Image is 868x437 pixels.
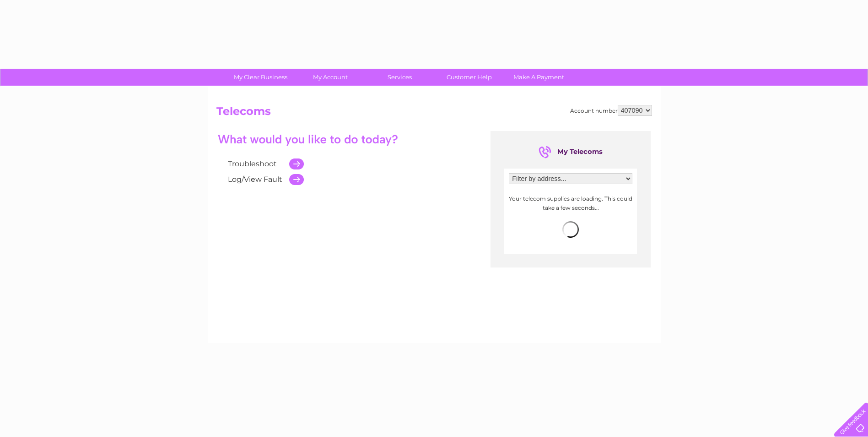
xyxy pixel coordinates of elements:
[228,175,282,184] a: Log/View Fault
[216,105,652,122] h2: Telecoms
[562,221,579,238] img: loading
[223,69,298,86] a: My Clear Business
[539,145,603,159] div: My Telecoms
[362,69,437,86] a: Services
[292,69,368,86] a: My Account
[509,194,632,212] p: Your telecom supplies are loading. This could take a few seconds...
[570,105,652,116] div: Account number
[431,69,507,86] a: Customer Help
[228,159,277,168] a: Troubleshoot
[501,69,577,86] a: Make A Payment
